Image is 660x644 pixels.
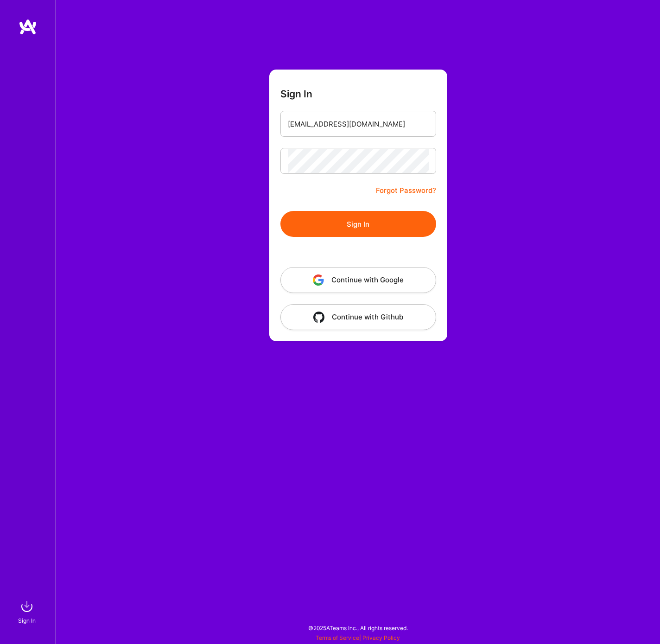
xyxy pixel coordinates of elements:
[376,185,436,196] a: Forgot Password?
[280,88,312,100] h3: Sign In
[362,634,400,641] a: Privacy Policy
[280,304,436,330] button: Continue with Github
[56,616,660,639] div: © 2025 ATeams Inc., All rights reserved.
[316,634,359,641] a: Terms of Service
[19,597,36,625] a: sign inSign In
[18,616,36,625] div: Sign In
[280,267,436,293] button: Continue with Google
[18,597,36,616] img: sign in
[280,211,436,237] button: Sign In
[313,274,324,286] img: icon
[316,634,400,641] span: |
[19,19,37,35] img: logo
[313,312,324,323] img: icon
[288,112,429,136] input: Email...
